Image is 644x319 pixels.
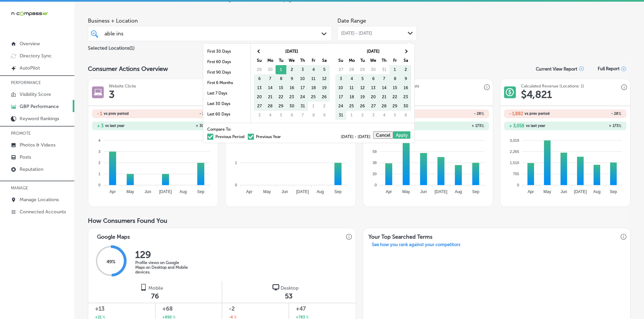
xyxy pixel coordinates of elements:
[379,56,389,65] th: Th
[203,46,251,57] li: First 30 Days
[308,74,319,83] td: 11
[20,104,59,109] p: GBP Performance
[297,74,308,83] td: 10
[207,135,244,139] label: Previous Period
[276,92,286,102] td: 22
[385,189,392,194] tspan: Apr
[389,111,400,120] td: 5
[526,124,545,128] span: vs last year
[319,65,330,74] td: 5
[286,74,297,83] td: 9
[286,111,297,120] td: 6
[282,189,288,194] tspan: Jun
[203,99,251,109] li: Last 30 Days
[203,119,251,130] li: Last 90 Days
[400,83,411,92] td: 16
[229,305,282,313] span: -2
[335,56,346,65] th: Su
[151,292,159,300] span: 76
[20,154,31,160] p: Posts
[366,242,466,249] a: See how you rank against your competitors
[197,189,205,194] tspan: Sep
[140,284,147,291] img: logo
[565,111,621,116] h2: - 28
[297,65,308,74] td: 3
[180,189,187,194] tspan: Aug
[363,228,438,242] h3: Your Top Searched Terms
[357,111,368,120] td: 2
[379,102,389,111] td: 28
[357,92,368,102] td: 19
[153,124,209,128] h2: + 300
[20,41,40,47] p: Overview
[319,102,330,111] td: 2
[593,189,600,194] tspan: Aug
[297,56,308,65] th: Th
[389,74,400,83] td: 8
[254,65,265,74] td: 29
[106,259,116,265] span: 49 %
[110,189,116,194] tspan: Apr
[341,135,373,139] span: [DATE] - [DATE]
[263,189,271,194] tspan: May
[20,142,55,148] p: Photos & Videos
[308,111,319,120] td: 8
[565,124,621,128] h2: + 173
[368,92,379,102] td: 20
[455,189,462,194] tspan: Aug
[308,83,319,92] td: 18
[393,131,410,139] button: Apply
[162,305,215,313] span: +68
[375,183,377,187] tspan: 0
[276,111,286,120] td: 5
[20,166,43,172] p: Reputation
[126,189,134,194] tspan: May
[368,65,379,74] td: 30
[618,124,621,128] span: %
[481,124,484,128] span: %
[389,102,400,111] td: 29
[346,74,357,83] td: 4
[297,83,308,92] td: 17
[296,189,309,194] tspan: [DATE]
[203,67,251,78] li: First 90 Days
[276,102,286,111] td: 29
[357,65,368,74] td: 29
[357,74,368,83] td: 5
[265,111,276,120] td: 4
[428,124,484,128] h2: + 173
[265,47,319,56] th: [DATE]
[341,31,372,36] span: [DATE] - [DATE]
[11,10,48,17] img: 660ab0bf-5cc7-4cb8-ba1c-48b5ae0f18e60NCTV_CLogo_TV_Black_-500x88.png
[254,83,265,92] td: 13
[373,131,393,139] button: Cancel
[254,92,265,102] td: 20
[379,65,389,74] td: 31
[368,83,379,92] td: 13
[357,102,368,111] td: 26
[319,74,330,83] td: 12
[400,65,411,74] td: 2
[109,88,115,101] h1: 3
[598,66,620,71] span: Full Report
[98,150,100,154] tspan: 3
[389,56,400,65] th: Fr
[235,161,237,165] tspan: 1
[297,111,308,120] td: 7
[88,217,167,224] span: How Consumers Found You
[379,111,389,120] td: 4
[319,92,330,102] td: 26
[254,111,265,120] td: 3
[97,123,103,128] h2: + 3
[297,92,308,102] td: 24
[517,183,519,187] tspan: 0
[88,43,135,51] p: Selected Locations ( 1 )
[286,83,297,92] td: 16
[109,84,136,88] h3: Website Clicks
[400,102,411,111] td: 30
[373,172,377,176] tspan: 20
[368,74,379,83] td: 6
[98,161,100,165] tspan: 2
[434,189,447,194] tspan: [DATE]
